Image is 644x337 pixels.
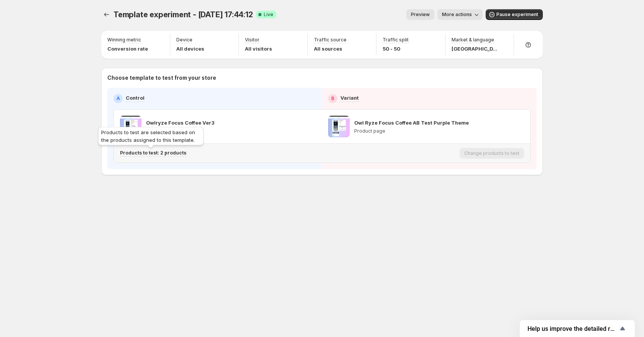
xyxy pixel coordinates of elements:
span: Pause experiment [496,12,538,18]
span: Preview [411,12,430,18]
p: Control [126,94,145,102]
p: Choose template to test from your store [107,74,537,82]
span: Template experiment - [DATE] 17:44:12 [113,10,253,19]
p: Owlryze Focus Coffee Ver3 [146,119,214,127]
p: Variant [340,94,359,102]
h2: A [117,95,120,102]
p: Owl Ryze Focus Coffee AB Test Purple Theme [354,119,469,127]
button: Experiments [101,9,112,20]
p: Conversion rate [107,45,148,53]
p: Market & language [452,37,494,43]
button: More actions [437,9,483,20]
p: Traffic split [383,37,409,43]
button: Pause experiment [486,9,543,20]
button: Show survey - Help us improve the detailed report for A/B campaigns [527,324,627,333]
h2: B [331,95,334,102]
p: Product page [354,128,469,134]
button: Preview [406,9,434,20]
p: All devices [176,45,204,53]
p: Device [176,37,192,43]
p: Visitor [245,37,260,43]
span: Help us improve the detailed report for A/B campaigns [527,325,618,332]
p: Winning metric [107,37,141,43]
p: Products to test: 2 products [120,150,186,156]
p: All sources [314,45,347,53]
span: More actions [442,12,472,18]
p: [GEOGRAPHIC_DATA] [452,45,498,53]
span: Live [264,12,273,18]
p: Traffic source [314,37,347,43]
img: Owl Ryze Focus Coffee AB Test Purple Theme [328,116,350,137]
p: 50 - 50 [383,45,409,53]
p: All visitors [245,45,272,53]
img: Owlryze Focus Coffee Ver3 [120,116,141,137]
